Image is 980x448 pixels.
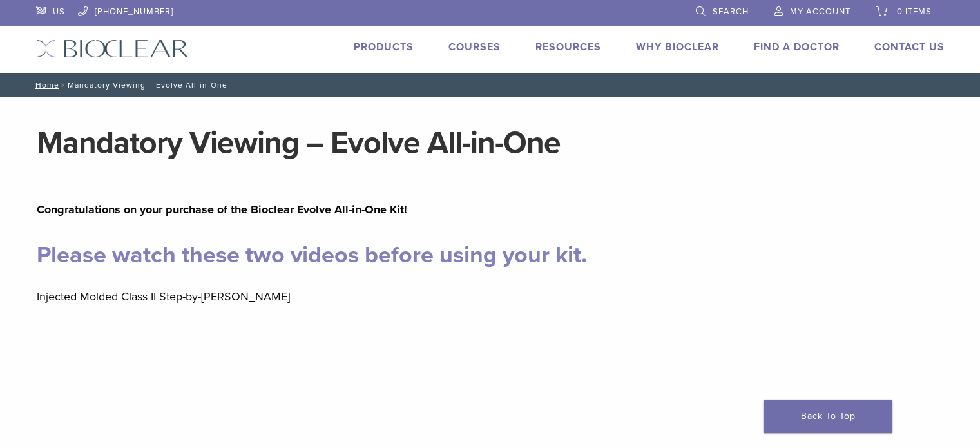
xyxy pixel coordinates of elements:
span: My Account [790,6,850,17]
h1: Mandatory Viewing – Evolve All-in-One [37,128,944,159]
span: Search [713,6,749,17]
a: Home [32,81,59,90]
strong: Congratulations on your purchase of the Bioclear Evolve All-in-One Kit! [37,202,407,217]
img: Bioclear [36,39,189,58]
span: 0 items [897,6,932,17]
a: Why Bioclear [636,41,719,54]
a: Back To Top [764,400,892,433]
p: Injected Molded Class II Step-by-[PERSON_NAME] [37,287,944,306]
a: Products [354,41,414,54]
span: / [59,82,68,88]
a: Resources [535,41,601,54]
nav: Mandatory Viewing – Evolve All-in-One [26,73,954,97]
a: Courses [448,41,501,54]
a: Find A Doctor [754,41,840,54]
a: Contact Us [874,41,945,54]
mark: Please watch these two videos before using your kit. [37,241,587,269]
